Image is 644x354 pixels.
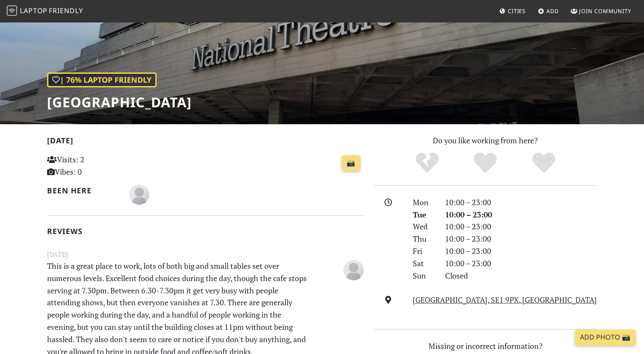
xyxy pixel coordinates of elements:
div: 10:00 – 23:00 [440,245,602,257]
div: Yes [456,151,515,175]
img: blank-535327c66bd565773addf3077783bbfce4b00ec00e9fd257753287c682c7fa38.png [343,260,364,280]
a: Join Community [567,3,635,19]
div: Fri [408,245,440,257]
div: 10:00 – 23:00 [440,233,602,245]
div: 10:00 – 23:00 [440,257,602,270]
div: No [398,151,456,175]
a: LaptopFriendly LaptopFriendly [7,4,83,19]
div: Definitely! [515,151,573,175]
h2: [DATE] [47,136,364,148]
h2: Been here [47,186,119,195]
div: Wed [408,220,440,233]
div: Mon [408,196,440,209]
small: [DATE] [42,249,369,260]
a: Cities [496,3,529,19]
a: 📸 [342,155,360,171]
span: Friendly [49,6,83,15]
a: Add Photo 📸 [575,329,636,346]
a: [GEOGRAPHIC_DATA], SE1 9PX, [GEOGRAPHIC_DATA] [413,295,597,305]
img: blank-535327c66bd565773addf3077783bbfce4b00ec00e9fd257753287c682c7fa38.png [129,184,149,205]
div: 10:00 – 23:00 [440,220,602,233]
span: Anonymous [343,264,364,274]
span: Cities [508,7,526,15]
div: Sat [408,257,440,270]
div: Tue [408,209,440,221]
span: Join Community [579,7,631,15]
span: Lydia Cole [129,189,149,199]
h2: Reviews [47,227,364,236]
a: Add [535,3,562,19]
p: Visits: 2 Vibes: 0 [47,153,146,178]
div: 10:00 – 23:00 [440,196,602,209]
div: 10:00 – 23:00 [440,209,602,221]
div: | 76% Laptop Friendly [47,72,157,87]
img: LaptopFriendly [7,6,17,16]
span: Laptop [20,6,48,15]
p: Missing or incorrect information? [374,340,597,352]
p: Do you like working from here? [374,134,597,147]
div: Closed [440,270,602,282]
div: Thu [408,233,440,245]
div: Sun [408,270,440,282]
span: Add [546,7,559,15]
h1: [GEOGRAPHIC_DATA] [47,94,192,110]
